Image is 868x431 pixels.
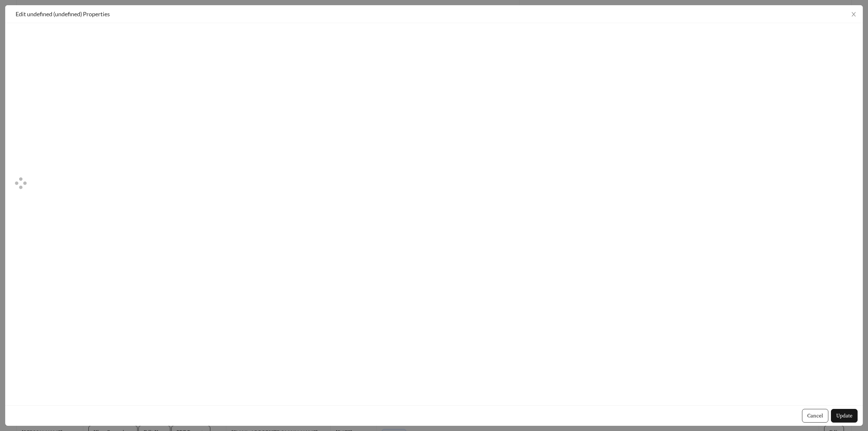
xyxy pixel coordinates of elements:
[851,11,857,17] span: close
[802,409,828,423] button: Cancel
[16,10,852,18] div: Edit undefined (undefined) Properties
[836,412,852,420] span: Update
[831,409,858,423] button: Update
[807,412,823,420] span: Cancel
[845,5,863,23] button: Close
